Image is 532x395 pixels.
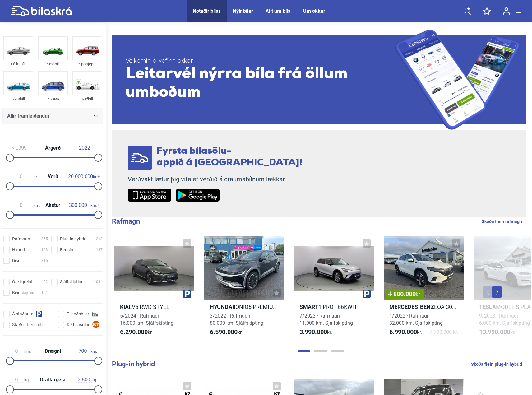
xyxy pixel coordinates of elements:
[44,203,62,208] span: Akstur
[299,304,318,310] b: Smart
[7,112,49,120] span: Allir framleiðendur
[112,30,526,130] a: Velkomin á vefinn okkar!Leitarvél nýrra bíla frá öllum umboðum
[210,313,263,326] span: 3/2022 · Rafmagn 80.000 km. Sjálfskipting
[120,313,173,326] span: 5/2024 · Rafmagn 16.000 km. Sjálfskipting
[384,236,464,342] a: 800.000kr.Mercedes-BenzEQA 300 4MATIC PROGRESSIVE1/2022 · Rafmagn32.000 km. Sjálfskipting6.990.00...
[38,95,68,103] div: 7 Sæta
[210,328,243,336] span: kr.
[471,360,522,368] a: Skoða fleiri plug-in hybrid
[44,146,62,151] span: Árgerð
[299,313,353,326] span: 7/2023 · Rafmagn 11.000 km. Sjálfskipting
[389,328,422,336] span: kr.
[94,279,103,285] span: 1084
[266,8,291,14] a: Allt um bíla
[479,313,530,326] span: 9/2023 · Rafmagn 6.000 km. Sjálfskipting
[12,279,33,285] span: Óskilgreint
[114,236,194,342] a: KiaEV6 RWD STYLE5/2024 · Rafmagn16.000 km. Sjálfskipting6.290.000kr.
[41,290,48,296] span: 151
[46,174,60,179] span: Verð
[41,258,48,264] span: 315
[204,303,284,310] h2: IONIQ5 PREMIUM 73 KWH
[12,258,21,264] span: Dísel
[483,286,493,298] button: Previous
[39,377,67,382] span: Dráttargeta
[76,377,97,383] span: kg.
[482,217,522,225] a: Skoða fleiri rafmagn
[303,8,325,14] a: Um okkur
[120,304,129,310] b: Kia
[503,7,510,15] img: user-login.svg
[389,313,443,326] span: 1/2022 · Rafmagn 32.000 km. Sjálfskipting
[389,328,417,336] b: 6.990.000
[112,217,140,225] b: Rafmagn
[126,65,395,102] span: Leitarvél nýrra bíla frá öllum umboðum
[294,236,374,342] a: Smart1 PRO+ 66KWH7/2023 · Rafmagn11.000 km. Sjálfskipting3.990.000kr.
[210,328,238,336] b: 6.590.000
[210,304,234,310] b: Hyundai
[96,236,103,242] span: 213
[384,303,464,310] h2: EQA 300 4MATIC PROGRESSIVE
[299,328,327,336] b: 3.990.000
[193,8,220,14] a: Notaðir bílar
[12,290,36,296] span: Beinskipting
[68,174,97,179] span: kr.
[96,247,103,253] span: 187
[44,279,48,285] span: 52
[60,279,84,285] span: Sjálfskipting
[72,60,102,67] div: Sportjeppi
[233,8,253,14] a: Nýir bílar
[38,60,68,67] div: Smábíl
[12,247,25,253] span: Hybrid
[41,236,48,242] span: 355
[120,328,148,336] b: 6.290.000
[126,57,395,65] span: Velkomin á vefinn okkar!
[479,304,496,310] b: Tesla
[3,95,33,103] div: Skutbíll
[9,202,40,208] span: km.
[128,175,302,183] p: Verðvakt lætur þig vita ef verðið á draumabílnum lækkar.
[299,328,332,336] span: kr.
[9,348,31,354] span: km.
[492,286,502,298] button: Next
[479,328,515,336] span: kr.
[430,328,458,336] span: 7.790.000 kr.
[479,328,510,336] b: 13.990.000
[157,146,302,168] span: Fyrsta bílasölu- appið á [GEOGRAPHIC_DATA]!
[389,304,434,310] b: Mercedes-Benz
[72,95,102,103] div: Rafbíll
[67,311,89,317] span: Tilboðsbílar
[66,202,97,208] span: km.
[314,350,327,352] button: Page 2
[388,291,421,297] span: 800.000
[12,311,33,317] span: Á staðnum
[60,247,73,253] span: Bensín
[9,174,38,179] span: kr.
[67,322,90,328] span: K7 bílasölur
[12,236,30,242] span: Rafmagn
[114,303,194,310] h2: EV6 RWD STYLE
[331,350,344,352] button: Page 3
[3,60,33,67] div: Fólksbíll
[416,291,421,297] span: kr.
[43,349,62,354] span: Drægni
[41,247,48,253] span: 163
[112,360,155,368] b: Plug-in hybrid
[12,322,44,328] span: Staðsett erlendis
[294,303,374,310] h2: 1 PRO+ 66KWH
[204,236,284,342] a: HyundaiIONIQ5 PREMIUM 73 KWH3/2022 · Rafmagn80.000 km. Sjálfskipting6.590.000kr.
[60,236,86,242] span: Plug-in hybrid
[120,328,153,336] span: kr.
[298,350,310,352] button: Page 1
[9,377,30,383] span: kg.
[75,348,97,354] span: km.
